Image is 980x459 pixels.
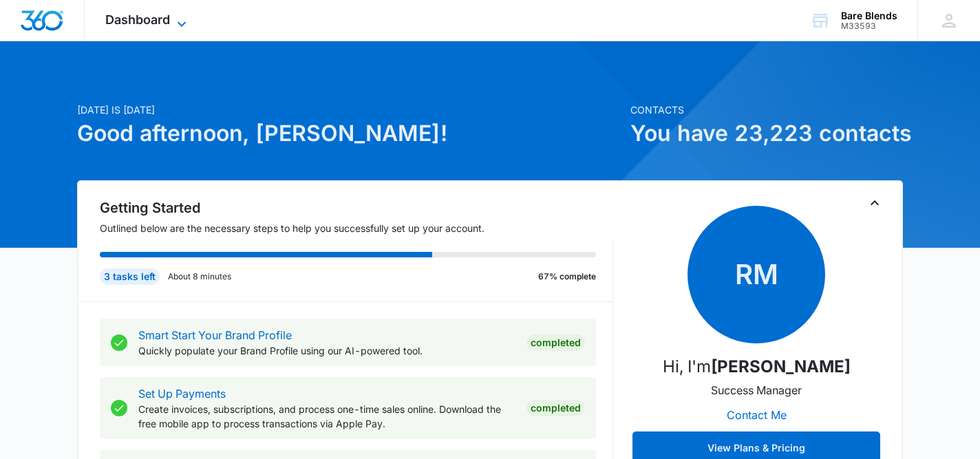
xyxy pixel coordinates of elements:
button: Contact Me [713,398,800,431]
p: Create invoices, subscriptions, and process one-time sales online. Download the free mobile app t... [138,402,515,431]
h1: Good afternoon, [PERSON_NAME]! [77,117,622,150]
div: Completed [526,334,585,351]
p: Contacts [630,103,903,117]
span: Dashboard [105,12,170,27]
button: Toggle Collapse [866,195,883,211]
a: Smart Start Your Brand Profile [138,328,292,342]
div: account id [841,21,897,31]
span: RM [688,206,825,343]
strong: [PERSON_NAME] [711,356,851,376]
p: Hi, I'm [663,354,851,379]
h1: You have 23,223 contacts [630,117,903,150]
p: Success Manager [711,382,802,398]
div: account name [841,10,897,21]
p: About 8 minutes [168,270,231,283]
p: [DATE] is [DATE] [77,103,622,117]
a: Set Up Payments [138,387,226,401]
h2: Getting Started [100,198,613,218]
p: Quickly populate your Brand Profile using our AI-powered tool. [138,343,515,358]
div: Completed [526,400,585,416]
p: Outlined below are the necessary steps to help you successfully set up your account. [100,221,613,235]
p: 67% complete [538,270,596,283]
div: 3 tasks left [100,268,160,285]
